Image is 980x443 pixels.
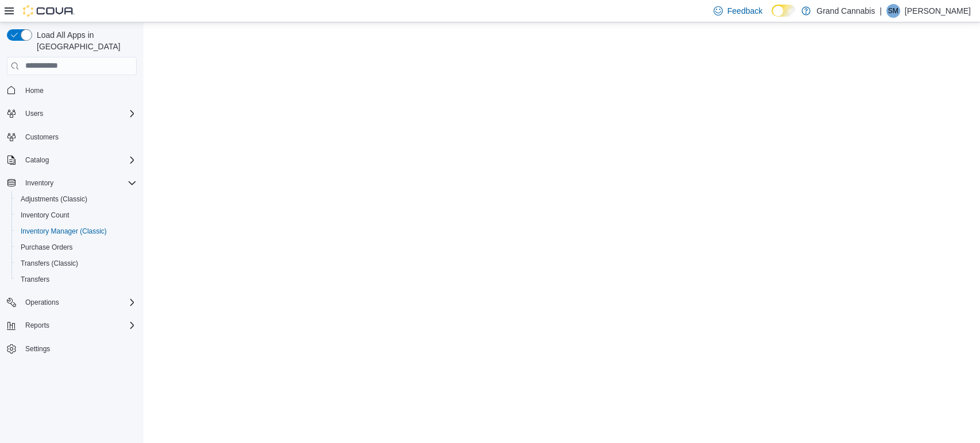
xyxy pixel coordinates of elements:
span: Purchase Orders [21,243,73,252]
span: Users [25,109,43,118]
span: Inventory Count [16,208,137,222]
span: Transfers (Classic) [16,257,137,270]
a: Adjustments (Classic) [16,192,92,206]
p: [PERSON_NAME] [905,4,971,18]
span: Inventory [25,178,53,188]
button: Transfers (Classic) [11,255,141,271]
button: Home [2,82,141,99]
span: Purchase Orders [16,240,137,254]
a: Transfers [16,273,54,286]
button: Catalog [2,152,141,168]
button: Inventory Count [11,207,141,223]
input: Dark Mode [772,5,796,17]
span: Settings [25,344,50,353]
div: Sara Mackie [886,4,900,18]
a: Inventory Manager (Classic) [16,224,111,238]
button: Reports [21,318,54,332]
span: Settings [21,341,137,356]
button: Adjustments (Classic) [11,191,141,207]
span: Inventory [21,176,137,190]
button: Settings [2,340,141,357]
span: Operations [25,298,59,307]
span: Load All Apps in [GEOGRAPHIC_DATA] [32,29,137,52]
span: Adjustments (Classic) [16,192,137,206]
a: Settings [21,342,55,356]
button: Purchase Orders [11,239,141,255]
a: Transfers (Classic) [16,257,83,270]
span: Inventory Manager (Classic) [21,227,107,236]
span: SM [888,4,898,18]
span: Transfers [21,275,49,284]
span: Transfers (Classic) [21,259,78,268]
p: | [880,4,882,18]
span: Home [25,86,44,95]
nav: Complex example [7,77,137,387]
a: Home [21,84,48,98]
button: Users [2,106,141,122]
a: Inventory Count [16,208,74,222]
span: Operations [21,296,137,309]
button: Operations [2,294,141,310]
button: Customers [2,129,141,145]
button: Catalog [21,153,53,167]
span: Catalog [21,153,137,167]
button: Reports [2,317,141,333]
span: Feedback [727,5,762,17]
p: Grand Cannabis [816,4,875,18]
span: Inventory Count [21,211,69,220]
button: Users [21,107,48,121]
span: Users [21,107,137,121]
span: Home [21,83,137,98]
button: Operations [21,296,64,309]
img: Cova [23,5,75,17]
span: Reports [21,318,137,332]
span: Catalog [25,156,49,165]
a: Customers [21,130,63,144]
button: Inventory [21,176,58,190]
button: Inventory [2,175,141,191]
a: Purchase Orders [16,240,78,254]
span: Reports [25,321,49,330]
span: Adjustments (Classic) [21,195,87,204]
span: Inventory Manager (Classic) [16,224,137,238]
button: Transfers [11,271,141,287]
span: Customers [25,133,59,142]
span: Transfers [16,273,137,286]
span: Customers [21,130,137,144]
button: Inventory Manager (Classic) [11,223,141,239]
